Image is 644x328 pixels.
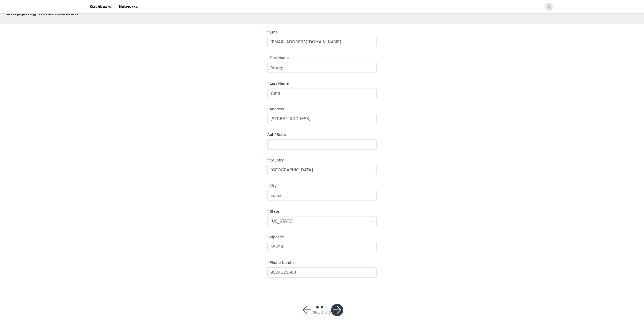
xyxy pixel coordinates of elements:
div: avatar [546,3,551,11]
i: icon: down [371,169,374,172]
i: icon: down [371,220,374,223]
label: Address [267,107,284,111]
div: Step 2 of 3 [313,310,331,315]
label: Country [267,158,284,162]
label: First Name [267,56,289,60]
a: Networks [116,1,141,12]
a: Dashboard [87,1,115,12]
label: Phone Number [267,261,296,265]
div: Minnesota [270,216,293,226]
label: City [267,184,277,188]
label: Email [267,30,279,34]
label: Apt / Suite [267,133,286,137]
div: United States [270,165,313,175]
label: State [267,209,279,213]
label: Zipcode [267,235,284,239]
label: Last Name [267,81,289,85]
